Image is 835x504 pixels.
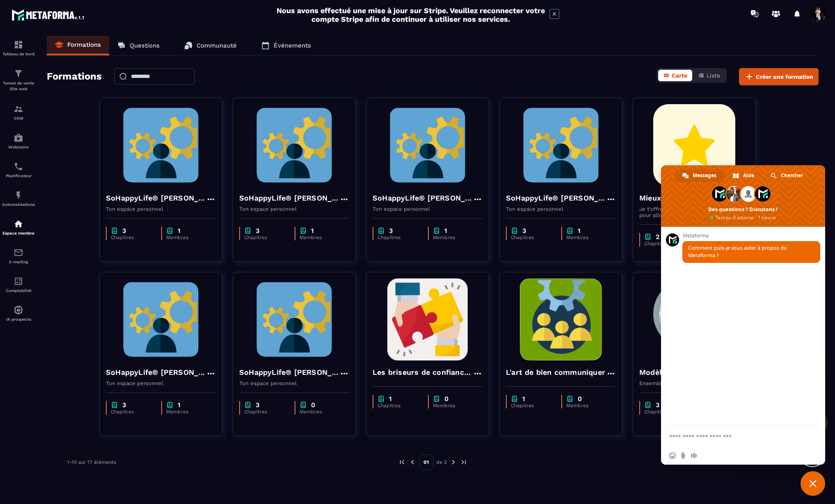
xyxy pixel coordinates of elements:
a: Aide [725,169,762,182]
img: formation-background [373,278,483,360]
p: Tunnel de vente Site web [2,80,35,92]
p: 1 [178,227,181,235]
a: Fermer le chat [801,471,825,496]
img: prev [398,458,406,466]
p: Membres [566,235,608,240]
p: 1 [178,401,181,409]
a: formation-backgroundMieux se connaîtreJe t'offre ce parcours de questionnement pour aller vers un... [633,98,766,272]
p: Membres [566,403,608,408]
a: formation-backgroundSoHappyLife® [PERSON_NAME]Ton espace personnelchapter3Chapitreschapter1Membres [99,272,233,446]
p: Comptabilité [2,288,35,293]
img: accountant [14,276,23,286]
a: Communauté [176,36,245,55]
p: 1 [522,395,525,403]
img: formation-background [506,104,616,186]
img: scheduler [14,162,23,171]
img: automations [14,305,23,315]
a: formation-backgroundSoHappyLife® [PERSON_NAME]Ton espace personnelchapter3Chapitreschapter1Membres [99,98,233,272]
img: chapter [244,227,252,235]
img: formation-background [506,278,616,360]
p: 3 [122,227,126,235]
p: 1 [389,395,392,403]
p: 0 [578,395,582,403]
p: 1 [578,227,581,235]
img: next [460,458,467,466]
p: Ton espace personnel [239,206,349,212]
p: 0 [444,395,448,403]
p: Ton espace personnel [373,206,483,212]
p: Automatisations [2,202,35,207]
h2: Nous avons effectué une mise à jour sur Stripe. Veuillez reconnecter votre compte Stripe afin de ... [276,6,545,23]
h4: SoHappyLife® [PERSON_NAME] [239,367,339,378]
button: Carte [658,70,692,81]
img: formation-background [106,278,216,360]
img: chapter [566,395,574,403]
img: automations [14,219,23,229]
p: Communauté [197,42,237,49]
h4: Les briseurs de confiance dans l'entreprise [373,367,473,378]
p: 0 [311,401,315,409]
img: formation [14,68,23,78]
button: Créer une formation [739,68,819,85]
p: de 2 [436,459,447,465]
img: formation-background [239,278,349,360]
p: Chapitres [377,403,420,408]
a: formation-backgroundSoHappyLife® [PERSON_NAME]Ton espace personnelchapter3Chapitreschapter0Membres [233,272,366,446]
p: Membres [300,235,341,240]
span: Message audio [691,452,697,459]
img: logo [11,7,85,22]
p: Chapitres [111,409,153,415]
p: 3 [256,227,259,235]
p: Tableau de bord [2,52,35,56]
img: chapter [300,401,307,409]
p: Ton espace personnel [106,380,216,386]
img: chapter [111,227,118,235]
a: formation-backgroundL'art de bien communiquerchapter1Chapitreschapter0Membres [499,272,633,446]
p: Chapitres [511,403,553,408]
p: IA prospects [2,317,35,322]
p: 3 [256,401,259,409]
p: Espace membre [2,231,35,235]
h4: SoHappyLife® [PERSON_NAME] [373,192,473,204]
p: 3 [389,227,393,235]
span: Messages [693,169,716,182]
img: formation-background [639,278,749,360]
img: chapter [644,233,652,241]
p: Formations [67,41,101,48]
a: formation-backgroundLes briseurs de confiance dans l'entreprisechapter1Chapitreschapter0Membres [366,272,499,446]
h4: L'art de bien communiquer [506,367,605,378]
p: Membres [433,403,474,408]
h4: SoHappyLife® [PERSON_NAME] [106,192,206,204]
img: formation [14,40,23,50]
p: Planificateur [2,173,35,178]
p: Chapitres [644,241,686,246]
span: Chercher [781,169,803,182]
span: Aide [743,169,754,182]
a: formationformationCRM [2,98,35,127]
a: formation-backgroundSoHappyLife® [PERSON_NAME]Ton espace personnelchapter3Chapitreschapter1Membres [366,98,499,272]
p: Chapitres [644,409,686,415]
p: Webinaire [2,145,35,149]
span: Carte [672,72,687,79]
a: formation-backgroundSoHappyLife® [PERSON_NAME]Ton espace personnelchapter3Chapitreschapter1Membres [233,98,366,272]
img: formation [14,104,23,114]
p: Membres [166,235,208,240]
a: schedulerschedulerPlanificateur [2,155,35,184]
h4: SoHappyLife® [PERSON_NAME] [506,192,606,204]
img: chapter [377,227,385,235]
img: chapter [377,395,385,403]
img: next [450,458,457,466]
p: Je t'offre ce parcours de questionnement pour aller vers une meilleure connaissance de toi et de ... [639,206,749,218]
p: 01 [419,454,433,470]
span: Insérer un emoji [669,452,676,459]
span: Créer une formation [756,73,813,81]
p: E-mailing [2,260,35,264]
h4: SoHappyLife® [PERSON_NAME] [239,192,339,204]
a: formationformationTunnel de vente Site web [2,62,35,98]
img: chapter [166,401,174,409]
p: 1 [444,227,447,235]
img: chapter [566,227,574,235]
p: Questions [130,42,160,49]
img: chapter [433,395,440,403]
button: Liste [693,70,725,81]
